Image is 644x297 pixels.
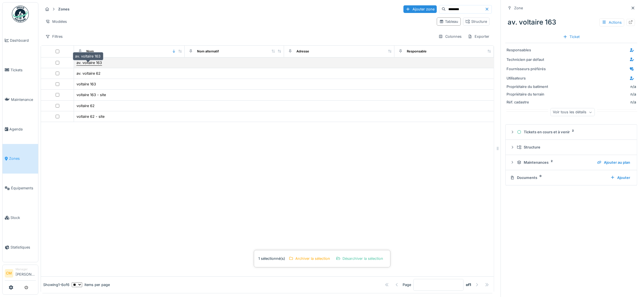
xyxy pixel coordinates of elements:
div: voltaire 163 [77,81,96,87]
span: Statistiques [10,245,36,250]
div: Tableau [439,19,458,24]
div: Responsable [407,49,427,54]
a: Stock [3,203,38,232]
a: Statistiques [3,232,38,262]
div: av. voltaire 62 [77,71,101,76]
div: Utilisateurs [507,76,549,81]
strong: of 1 [466,282,471,287]
span: Équipements [11,185,36,191]
span: Tickets [10,67,36,73]
div: av. voltaire 163 [77,60,102,65]
div: Technicien par défaut [507,57,549,62]
strong: Zones [56,6,72,12]
a: Agenda [3,114,38,144]
div: Manager [16,267,36,271]
div: av. voltaire 163 [505,15,637,30]
div: Ajouter zone [403,5,437,13]
div: Réf. cadastre [507,99,549,105]
a: Tickets [3,55,38,85]
div: Désarchiver la sélection [334,255,386,262]
div: Archiver la sélection [287,255,333,262]
div: Documents [510,175,606,180]
div: Colonnes [436,32,464,41]
div: Ajouter [608,174,632,181]
div: Showing 1 - 6 of 6 [43,282,69,287]
div: Filtres [43,32,65,41]
div: Voir tous les détails [550,108,595,116]
div: n/a [551,99,636,105]
li: [PERSON_NAME] [16,267,36,279]
summary: Maintenances2Ajouter au plan [508,157,635,168]
li: CM [5,269,13,278]
a: Zones [3,144,38,174]
div: Nom [86,49,94,54]
div: n/a [551,92,636,97]
span: Zones [9,156,36,161]
summary: Structure [508,142,635,152]
div: Actions [599,18,624,26]
div: Nom alternatif [197,49,219,54]
div: voltaire 62 [77,103,95,108]
div: voltaire 62 - site [77,114,104,119]
div: Exporter [465,32,492,41]
div: Propriétaire du terrain [507,92,549,97]
div: Adresse [296,49,309,54]
div: Structure [517,145,630,150]
div: 1 sélectionné(s) [254,250,390,267]
div: Responsables [507,47,549,53]
a: Maintenance [3,85,38,114]
summary: Documents0Ajouter [508,172,635,183]
div: Fournisseurs préférés [507,66,549,72]
summary: Tickets en cours et à venir2 [508,127,635,137]
a: Dashboard [3,26,38,55]
div: Modèles [43,17,69,26]
div: items per page [72,282,110,287]
a: Équipements [3,174,38,203]
span: Maintenance [11,97,36,102]
span: Dashboard [10,38,36,43]
div: Propriétaire du batiment [507,84,549,89]
div: voltaire 163 - site [77,92,106,97]
div: n/a [630,84,636,89]
div: Structure [466,19,487,24]
div: Page [403,282,411,287]
div: Zone [514,5,523,11]
img: Badge_color-CXgf-gQk.svg [12,6,29,23]
div: Ajouter au plan [595,159,632,166]
div: Maintenances [517,160,593,165]
div: av. voltaire 163 [73,52,103,60]
span: Stock [10,215,36,220]
div: Ticket [561,33,582,41]
div: Tickets en cours et à venir [517,129,630,135]
span: Agenda [9,127,36,132]
a: CM Manager[PERSON_NAME] [5,267,36,281]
